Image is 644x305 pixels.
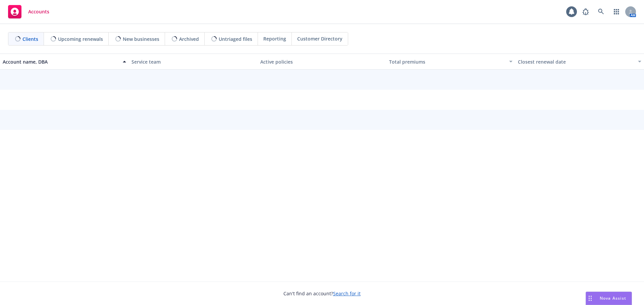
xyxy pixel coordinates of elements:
a: Search for it [333,290,361,297]
button: Closest renewal date [515,54,644,70]
span: Archived [179,35,199,43]
a: Accounts [5,2,52,21]
span: Untriaged files [219,35,252,43]
button: Service team [129,54,258,70]
button: Nova Assist [586,292,632,305]
span: Reporting [263,35,286,42]
div: Active policies [260,58,384,65]
div: Account name, DBA [3,58,119,65]
div: Drag to move [586,292,594,305]
span: New businesses [123,35,159,43]
div: Closest renewal date [518,58,634,65]
a: Switch app [610,5,623,18]
div: Total premiums [389,58,505,65]
span: Can't find an account? [283,290,361,297]
span: Nova Assist [600,295,626,301]
span: Upcoming renewals [58,35,103,43]
button: Active policies [258,54,386,70]
span: Accounts [28,9,49,14]
div: Service team [131,58,255,65]
a: Search [594,5,608,18]
a: Report a Bug [579,5,592,18]
span: Clients [22,35,38,43]
button: Total premiums [386,54,515,70]
span: Customer Directory [297,35,342,42]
